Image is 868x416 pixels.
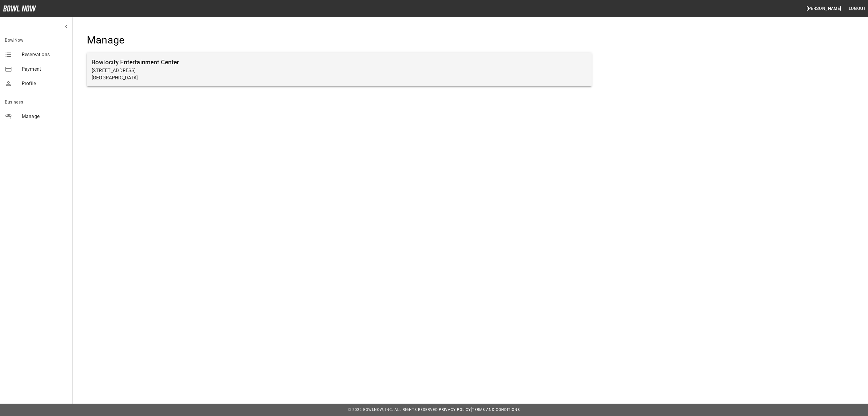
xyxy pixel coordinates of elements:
[22,80,68,87] span: Profile
[87,34,592,46] h4: Manage
[348,408,439,412] span: © 2022 BowlNow, Inc. All Rights Reserved.
[22,51,68,58] span: Reservations
[92,57,587,67] h6: Bowlocity Entertainment Center
[92,67,587,74] p: [STREET_ADDRESS]
[22,113,68,120] span: Manage
[846,3,868,14] button: Logout
[92,74,587,82] p: [GEOGRAPHIC_DATA]
[804,3,844,14] button: [PERSON_NAME]
[3,5,36,11] img: logo
[22,66,68,73] span: Payment
[439,408,471,412] a: Privacy Policy
[472,408,520,412] a: Terms and Conditions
